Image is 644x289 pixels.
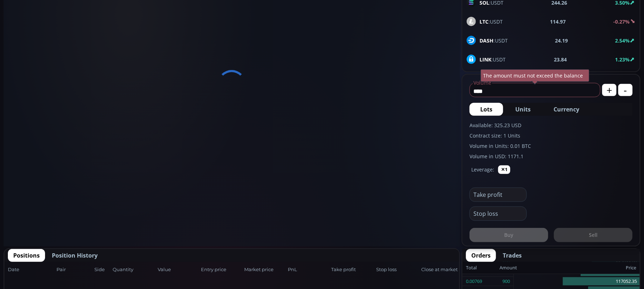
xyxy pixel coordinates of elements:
div: 0.00769 [466,277,482,286]
span: Take profit [331,266,374,273]
b: 24.19 [555,37,568,44]
span: Positions [13,251,40,260]
span: Lots [480,105,492,114]
div: Total [466,263,500,273]
span: Value [158,266,199,273]
label: Contract size: 1 Units [470,132,633,139]
b: LTC [480,18,488,25]
button: Currency [543,103,590,116]
b: LINK [480,56,491,63]
button: Lots [470,103,503,116]
span: Trades [503,251,522,260]
div: Amount [500,263,517,273]
label: Available: 325.23 USD [470,121,633,129]
span: Entry price [201,266,242,273]
button: Orders [466,249,496,262]
button: - [618,84,633,96]
span: Market price [245,266,286,273]
span: Date [8,266,54,273]
span: :USDT [480,56,506,63]
span: Stop loss [376,266,419,273]
button: Trades [497,249,527,262]
span: :USDT [480,37,508,44]
div: 117052.35 [514,277,640,286]
span: Position History [52,251,98,260]
label: Volume in USD: 1171.1 [470,153,633,160]
button: Position History [46,249,103,262]
button: ✕1 [498,165,510,174]
b: 23.84 [554,56,567,63]
span: PnL [288,266,329,273]
button: Units [505,103,541,116]
button: Positions [8,249,45,262]
span: :USDT [480,18,503,25]
b: -0.27% [613,18,630,25]
b: 2.54% [615,37,630,44]
span: Side [94,266,110,273]
b: 1.23% [615,56,630,63]
label: Volume in Units: 0.01 BTC [470,142,633,150]
div: Price [517,263,636,273]
span: Pair [56,266,92,273]
b: 114.97 [550,18,566,25]
b: DASH [480,37,493,44]
span: Units [515,105,531,114]
div: 900 [502,277,510,286]
span: Orders [471,251,491,260]
span: Quantity [113,266,156,273]
button: + [602,84,616,96]
span: Close at market [421,266,456,273]
div: The amount must not exceed the balance [481,69,589,82]
label: Leverage: [471,166,494,173]
span: Currency [554,105,579,114]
